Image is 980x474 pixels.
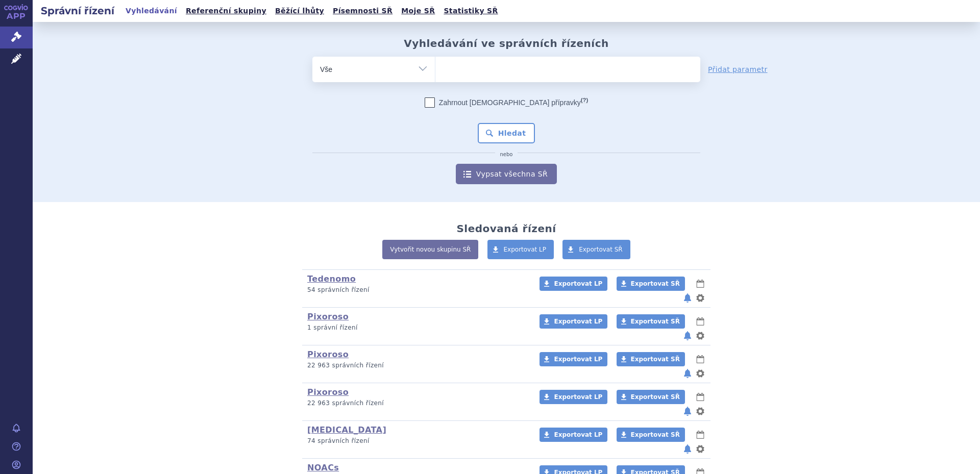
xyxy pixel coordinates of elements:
a: Statistiky SŘ [440,4,501,18]
abbr: (?) [581,97,588,104]
button: notifikace [682,367,693,380]
a: Exportovat SŘ [617,428,685,442]
a: Vytvořit novou skupinu SŘ [382,240,478,259]
a: Exportovat SŘ [562,240,630,259]
button: lhůty [695,315,705,328]
a: Moje SŘ [398,4,438,18]
span: Exportovat SŘ [631,431,680,438]
button: notifikace [682,330,693,342]
h2: Vyhledávání ve správních řízeních [404,37,609,49]
span: Exportovat LP [554,280,602,287]
span: Exportovat LP [554,393,602,401]
a: Písemnosti SŘ [330,4,396,18]
span: Exportovat SŘ [631,280,680,287]
span: Exportovat SŘ [579,246,623,253]
a: Pixoroso [307,350,349,359]
a: Exportovat LP [540,390,607,404]
a: Pixoroso [307,312,349,321]
i: nebo [495,152,518,158]
button: nastavení [695,330,705,342]
p: 54 správních řízení [307,286,526,294]
a: Referenční skupiny [183,4,269,18]
a: Exportovat LP [540,314,607,329]
a: Exportovat SŘ [617,314,685,329]
button: nastavení [695,367,705,380]
button: nastavení [695,292,705,304]
a: Přidat parametr [708,64,768,74]
h2: Sledovaná řízení [456,222,556,235]
a: Exportovat LP [487,240,554,259]
a: Exportovat SŘ [617,390,685,404]
label: Zahrnout [DEMOGRAPHIC_DATA] přípravky [425,97,588,108]
a: Exportovat LP [540,352,607,366]
a: Exportovat LP [540,277,607,291]
p: 22 963 správních řízení [307,399,526,408]
button: lhůty [695,278,705,290]
span: Exportovat LP [554,431,602,438]
a: Vypsat všechna SŘ [456,164,557,184]
span: Exportovat SŘ [631,393,680,401]
h2: Správní řízení [33,4,122,18]
span: Exportovat LP [504,246,547,253]
p: 22 963 správních řízení [307,361,526,370]
button: lhůty [695,429,705,441]
button: nastavení [695,405,705,417]
span: Exportovat LP [554,356,602,363]
span: Exportovat SŘ [631,356,680,363]
a: Exportovat LP [540,428,607,442]
a: Pixoroso [307,387,349,397]
a: Exportovat SŘ [617,277,685,291]
button: nastavení [695,443,705,455]
a: [MEDICAL_DATA] [307,425,386,435]
span: Exportovat SŘ [631,318,680,325]
a: Vyhledávání [122,4,180,18]
p: 1 správní řízení [307,323,526,332]
span: Exportovat LP [554,318,602,325]
button: notifikace [682,292,693,304]
a: NOACs [307,463,339,472]
button: Hledat [478,123,535,143]
button: lhůty [695,353,705,365]
a: Tedenomo [307,274,356,284]
button: notifikace [682,443,693,455]
button: notifikace [682,405,693,417]
a: Běžící lhůty [272,4,327,18]
p: 74 správních řízení [307,437,526,445]
a: Exportovat SŘ [617,352,685,366]
button: lhůty [695,391,705,403]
